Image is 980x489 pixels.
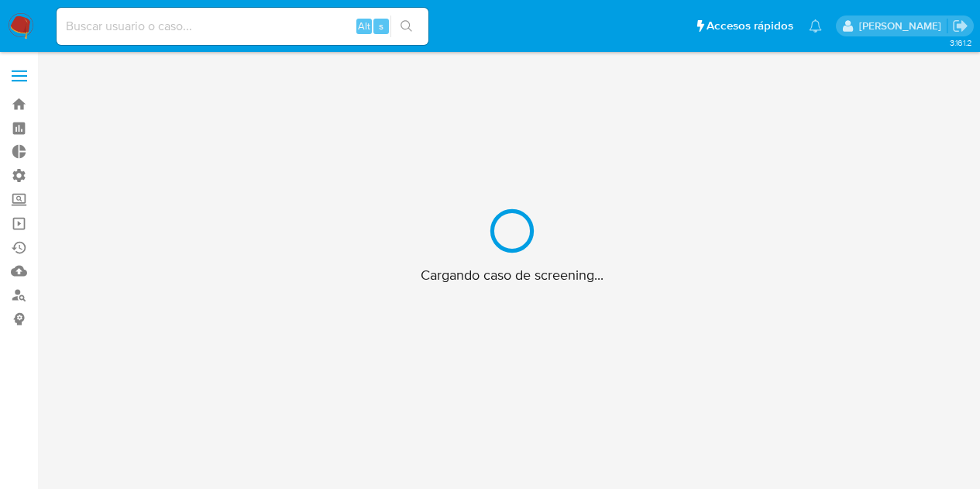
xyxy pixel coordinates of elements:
input: Buscar usuario o caso... [57,16,428,36]
span: Alt [358,19,370,33]
p: nicolas.tyrkiel@mercadolibre.com [859,19,947,33]
a: Salir [952,18,968,34]
button: search-icon [390,15,422,37]
span: Cargando caso de screening... [421,266,603,284]
span: s [379,19,383,33]
span: Accesos rápidos [707,18,793,34]
a: Notificaciones [809,19,822,33]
